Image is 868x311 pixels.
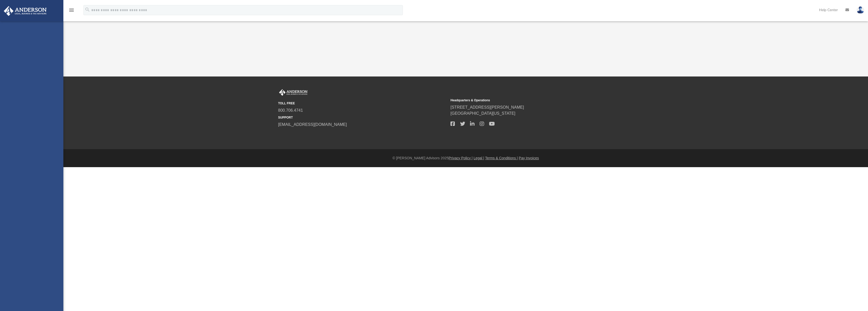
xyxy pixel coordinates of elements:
[278,122,347,127] a: [EMAIL_ADDRESS][DOMAIN_NAME]
[474,156,484,160] a: Legal |
[2,6,48,16] img: Anderson Advisors Platinum Portal
[519,156,539,160] a: Pay Invoices
[450,98,619,103] small: Headquarters & Operations
[450,111,515,115] a: [GEOGRAPHIC_DATA][US_STATE]
[857,6,864,14] img: User Pic
[85,7,90,12] i: search
[68,7,75,13] i: menu
[485,156,518,160] a: Terms & Conditions |
[278,115,447,120] small: SUPPORT
[68,10,75,13] a: menu
[278,89,309,96] img: Anderson Advisors Platinum Portal
[450,105,524,109] a: [STREET_ADDRESS][PERSON_NAME]
[278,108,303,112] a: 800.706.4741
[449,156,473,160] a: Privacy Policy |
[278,101,447,106] small: TOLL FREE
[63,155,868,161] div: © [PERSON_NAME] Advisors 2025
